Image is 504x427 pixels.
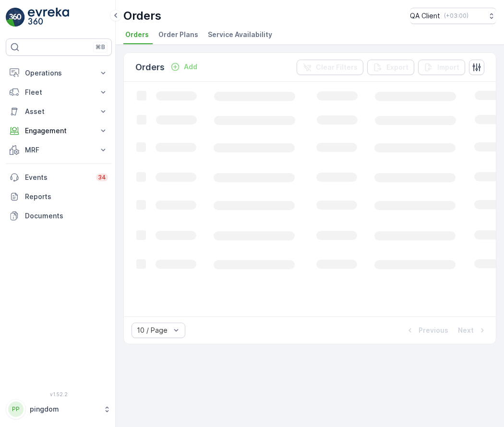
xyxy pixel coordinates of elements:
[386,63,408,72] p: Export
[6,168,112,187] a: Events34
[6,206,112,226] a: Documents
[6,399,112,419] button: PPpingdom
[25,192,108,201] p: Reports
[184,62,197,72] p: Add
[6,140,112,160] button: MRF
[135,61,165,74] p: Orders
[410,11,440,21] p: QA Client
[25,68,93,78] p: Operations
[410,8,496,24] button: QA Client(+03:00)
[457,325,488,336] button: Next
[6,83,112,102] button: Fleet
[404,325,449,336] button: Previous
[297,60,363,75] button: Clear Filters
[25,211,108,221] p: Documents
[208,30,272,39] span: Service Availability
[6,187,112,206] a: Reports
[6,121,112,140] button: Engagement
[96,43,105,51] p: ⌘B
[123,8,161,24] p: Orders
[6,102,112,121] button: Asset
[444,12,468,20] p: ( +03:00 )
[458,326,474,335] p: Next
[8,402,24,417] div: PP
[6,391,112,397] span: v 1.52.2
[437,63,459,72] p: Import
[125,30,149,39] span: Orders
[419,326,448,335] p: Previous
[158,30,198,39] span: Order Plans
[25,145,93,155] p: MRF
[25,173,90,182] p: Events
[25,88,93,97] p: Fleet
[30,404,98,414] p: pingdom
[418,60,465,75] button: Import
[25,126,93,136] p: Engagement
[167,61,201,73] button: Add
[98,174,106,181] p: 34
[6,63,112,83] button: Operations
[316,63,358,72] p: Clear Filters
[367,60,414,75] button: Export
[6,8,25,27] img: logo
[25,107,93,116] p: Asset
[28,8,69,27] img: logo_light-DOdMpM7g.png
